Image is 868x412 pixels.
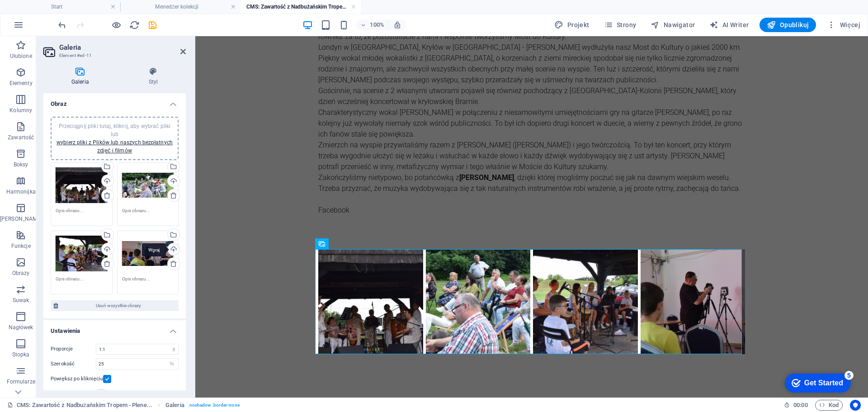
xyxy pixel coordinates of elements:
[51,361,96,366] label: Szerokość
[370,19,384,30] h6: 100%
[57,123,173,154] span: Przeciągnij pliki tutaj, kliknij, aby wybrać pliki lub
[43,93,186,109] h4: Obraz
[551,18,593,32] button: Projekt
[111,19,122,30] button: Kliknij tutaj, aby wyjść z trybu podglądu i kontynuować edycję
[706,18,752,32] button: AI Writer
[59,52,168,60] h3: Element #ed-11
[14,161,28,168] p: Boksy
[9,80,33,87] p: Elementy
[57,139,173,154] a: wybierz pliki z Plików lub naszych bezpłatnych zdjęć i filmów
[51,300,179,311] button: Usuń wszystkie obrazy
[147,19,158,30] button: save
[121,67,186,86] h4: Styl
[604,20,637,29] span: Strony
[241,2,361,12] h4: CMS: Zawartość z Nadbużańskim Tropem - Plene...
[784,400,808,411] h6: Czas sesji
[57,19,67,30] button: undo
[11,242,31,250] p: Funkcje
[56,236,108,272] div: 4-68VDevUjt8iyYUuPeYiXWw.jpg
[10,52,32,60] p: Ulubione
[600,18,640,32] button: Strony
[120,2,241,12] h4: Menedżer kolekcji
[819,400,839,411] span: Kod
[800,402,801,408] span: :
[129,19,140,30] button: reload
[815,400,843,411] button: Kod
[12,270,30,277] p: Obrazy
[167,243,180,256] a: Wgraj
[551,18,593,32] div: Projekt (Ctrl+Alt+Y)
[57,20,67,30] i: Cofnij: Zmień obrazy z galerii (Ctrl+Z)
[61,300,176,311] span: Usuń wszystkie obrazy
[13,297,29,304] p: Suwak
[8,134,34,141] p: Zawartość
[129,20,140,30] i: Przeładuj stronę
[647,18,698,32] button: Nawigator
[7,378,35,385] p: Formularze
[767,20,809,29] span: Opublikuj
[7,5,73,24] div: Get Started 5 items remaining, 0% complete
[12,351,30,358] p: Stopka
[709,20,749,29] span: AI Writer
[27,10,66,18] div: Get Started
[7,400,152,411] a: Kliknij, aby anulować zaznaczenie. Kliknij dwukrotnie, aby otworzyć Strony
[850,400,861,411] button: Usercentrics
[165,400,240,411] nav: breadcrumb
[51,344,96,355] label: Proporcje
[827,20,860,29] span: Więcej
[51,388,97,399] label: Responsywność
[759,18,816,32] button: Opublikuj
[9,107,32,114] p: Kolumny
[793,400,807,411] span: 00 00
[122,167,174,204] div: 3-9h83fxRXFxG61Cw8pUZ8Vw.jpg
[147,20,158,30] i: Zapisz (Ctrl+S)
[59,43,186,52] h2: Galeria
[356,19,388,30] button: 100%
[554,20,589,29] span: Projekt
[122,236,174,272] div: 528033298_1332981778833063_6386856589667273736_n-niXFwRG7EWQmWZS1HCxiPw.jpg
[651,20,695,29] span: Nawigator
[9,324,33,331] p: Nagłówek
[165,400,184,411] span: Kliknij, aby zaznaczyć. Kliknij dwukrotnie, aby edytować
[188,400,240,411] span: . noshadow .border-none
[393,21,401,29] i: Po zmianie rozmiaru automatycznie dostosowuje poziom powiększenia do wybranego urządzenia.
[43,67,121,86] h4: Galeria
[6,188,36,195] p: Harmonijka
[51,374,103,384] label: Powiększ po kliknięciu
[67,2,76,11] div: 5
[43,320,186,336] h4: Ustawienia
[823,18,864,32] button: Więcej
[56,167,108,204] div: 2-rMmrJxQf8cOwKfyaitvLng.jpg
